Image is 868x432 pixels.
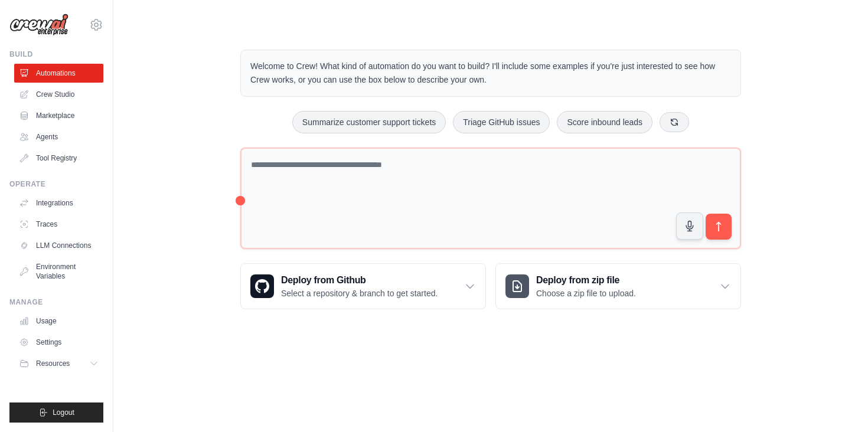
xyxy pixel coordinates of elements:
h3: Deploy from Github [281,273,438,287]
a: Traces [14,215,103,234]
div: Operate [9,179,103,189]
a: Environment Variables [14,257,103,286]
a: Usage [14,312,103,330]
a: Agents [14,127,103,146]
span: Logout [53,408,74,417]
h3: Deploy from zip file [536,273,636,287]
a: Tool Registry [14,149,103,168]
button: Summarize customer support tickets [292,111,446,133]
p: Choose a zip file to upload. [536,287,636,299]
div: Build [9,50,103,59]
button: Triage GitHub issues [453,111,550,133]
button: Resources [14,354,103,373]
button: Logout [9,402,103,423]
a: LLM Connections [14,236,103,255]
button: Score inbound leads [557,111,652,133]
a: Integrations [14,194,103,212]
a: Marketplace [14,106,103,125]
div: Manage [9,297,103,307]
a: Settings [14,333,103,352]
span: Resources [36,359,70,368]
p: Select a repository & branch to get started. [281,287,438,299]
p: Welcome to Crew! What kind of automation do you want to build? I'll include some examples if you'... [250,60,731,87]
img: Logo [9,14,68,36]
a: Crew Studio [14,85,103,104]
a: Automations [14,64,103,83]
